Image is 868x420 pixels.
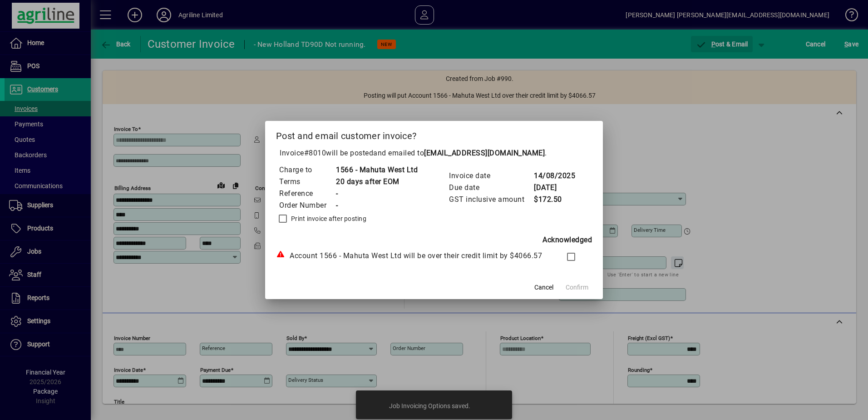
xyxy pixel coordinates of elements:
td: Order Number [279,200,335,211]
td: GST inclusive amount [449,194,533,205]
td: Due date [449,182,533,194]
td: $172.50 [533,194,575,205]
span: #8010 [304,149,326,157]
td: [DATE] [533,182,575,194]
td: 1566 - Mahuta West Ltd [335,164,418,176]
div: Account 1566 - Mahuta West Ltd will be over their credit limit by $4066.57 [276,250,549,261]
td: - [335,200,418,211]
td: - [335,188,418,200]
td: 14/08/2025 [533,170,575,182]
b: [EMAIL_ADDRESS][DOMAIN_NAME] [424,149,545,157]
td: 20 days after EOM [335,176,418,188]
td: Invoice date [449,170,533,182]
td: Terms [279,176,335,188]
button: Cancel [529,279,558,295]
h2: Post and email customer invoice? [265,121,603,147]
p: Invoice will be posted . [276,148,592,159]
td: Charge to [279,164,335,176]
span: Cancel [534,283,553,292]
td: Reference [279,188,335,200]
label: Print invoice after posting [289,214,366,223]
span: and emailed to [373,149,545,157]
div: Acknowledged [276,235,592,245]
